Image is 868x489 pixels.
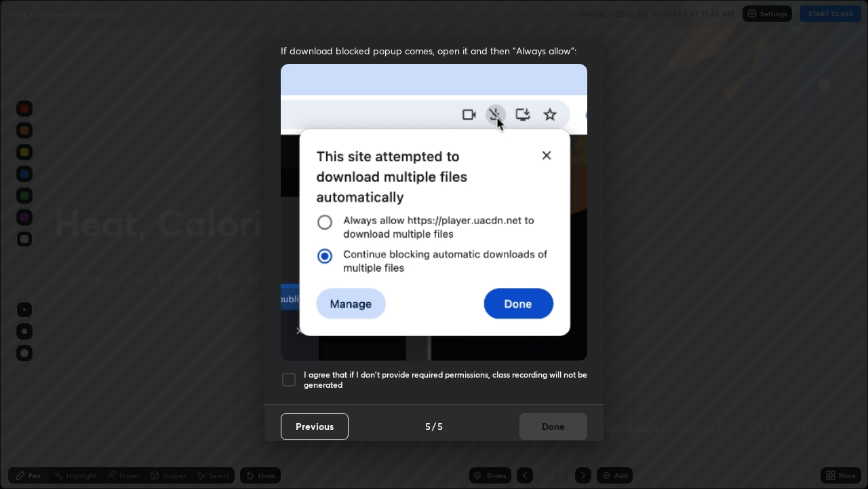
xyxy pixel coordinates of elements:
[281,413,349,440] button: Previous
[425,419,431,433] h4: 5
[281,64,587,361] img: downloads-permission-blocked.gif
[432,419,436,433] h4: /
[304,369,587,391] h5: I agree that if I don't provide required permissions, class recording will not be generated
[437,419,443,433] h4: 5
[281,44,587,57] span: If download blocked popup comes, open it and then "Always allow":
